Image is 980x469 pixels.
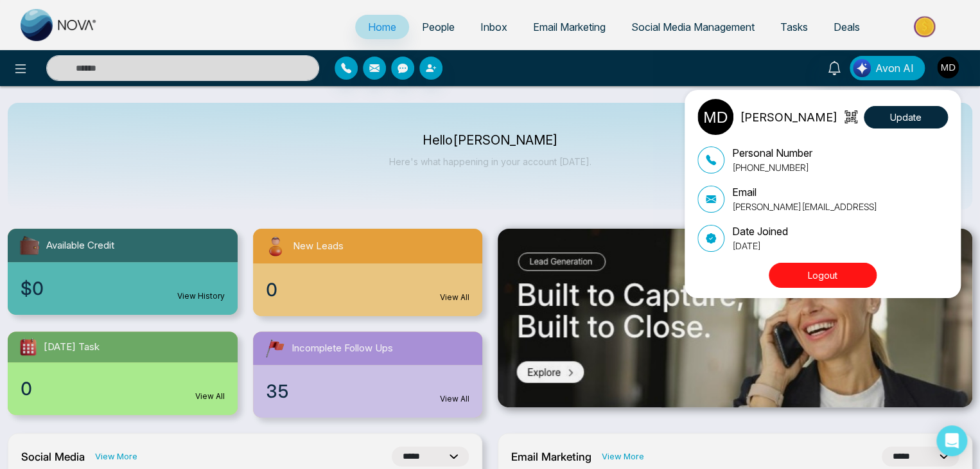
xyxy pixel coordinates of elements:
button: Update [864,106,948,128]
p: Email [732,184,877,200]
p: Date Joined [732,224,788,239]
p: [PHONE_NUMBER] [732,161,812,174]
button: Logout [769,263,877,288]
p: [PERSON_NAME][EMAIL_ADDRESS] [732,200,877,213]
p: Personal Number [732,145,812,161]
div: Open Intercom Messenger [936,425,967,456]
p: [PERSON_NAME] [740,109,837,126]
p: [DATE] [732,239,788,252]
